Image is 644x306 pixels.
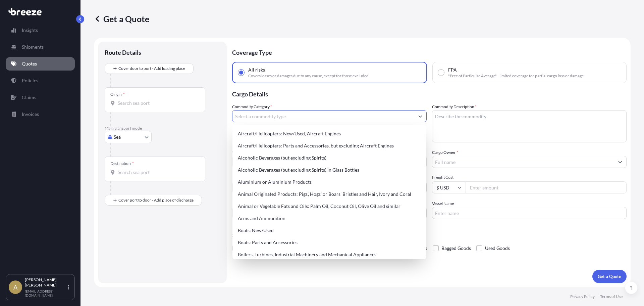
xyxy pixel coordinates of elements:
span: Sea [114,134,121,140]
span: "Free of Particular Average" - limited coverage for partial cargo loss or damage [448,73,584,79]
span: Covers losses or damages due to any cause, except for those excluded [248,73,369,79]
span: Cover port to door - Add place of discharge [118,197,194,204]
input: Full name [432,156,614,168]
p: Cargo Details [232,83,627,103]
p: Get a Quote [598,273,621,280]
p: Route Details [105,48,141,56]
p: Claims [22,94,36,101]
p: Get a Quote [94,13,149,24]
div: Aircraft/Helicopters: New/Used, Aircraft Engines [235,128,424,140]
div: Boilers, Turbines, Industrial Machinery and Mechanical Appliances [235,249,424,261]
span: Commodity Value [232,149,427,155]
label: Vessel Name [432,200,454,207]
p: Quotes [22,60,37,67]
input: Enter amount [466,181,627,193]
div: Alcoholic Beverages (but excluding Spirits) [235,152,424,164]
span: Used Goods [485,243,510,253]
button: Show suggestions [414,110,426,122]
div: Aircraft/Helicopters: Parts and Accessories, but excluding Aircraft Engines [235,140,424,152]
input: Your internal reference [232,207,427,219]
span: Load Type [232,175,252,181]
label: Commodity Category [232,103,272,110]
label: Booking Reference [232,200,266,207]
input: Origin [118,100,197,106]
div: Aluminium or Aluminium Products [235,176,424,188]
div: Animal or Vegetable Fats and Oils: Palm Oil, Coconut Oil, Olive Oil and similar [235,200,424,212]
p: Invoices [22,111,39,118]
p: [EMAIL_ADDRESS][DOMAIN_NAME] [25,289,66,297]
div: Boats: New/Used [235,224,424,236]
span: FPA [448,67,457,73]
button: Select transport [105,131,152,143]
span: Bagged Goods [441,243,471,253]
span: Freight Cost [432,175,627,180]
span: Cover door to port - Add loading place [118,65,185,72]
div: Animal Originated Products: Pigs', Hogs' or Boars' Bristles and Hair, Ivory and Coral [235,188,424,200]
label: Commodity Description [432,103,477,110]
label: Cargo Owner [432,149,458,156]
p: Insights [22,27,38,34]
div: Destination [110,161,134,166]
div: Origin [110,92,125,97]
input: Enter name [432,207,627,219]
div: Arms and Ammunition [235,212,424,224]
p: Special Conditions [232,232,627,238]
div: Boats: Parts and Accessories [235,236,424,249]
div: Alcoholic Beverages (but excluding Spirits) in Glass Bottles [235,164,424,176]
p: [PERSON_NAME] [PERSON_NAME] [25,277,66,288]
span: All risks [248,67,265,73]
p: Shipments [22,44,44,50]
p: Privacy Policy [570,294,595,299]
p: Policies [22,77,38,84]
input: Select a commodity type [232,110,414,122]
p: Coverage Type [232,42,627,62]
p: Terms of Use [600,294,623,299]
button: Show suggestions [614,156,626,168]
p: Main transport mode [105,126,220,131]
input: Destination [118,169,197,176]
span: A [13,284,17,291]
